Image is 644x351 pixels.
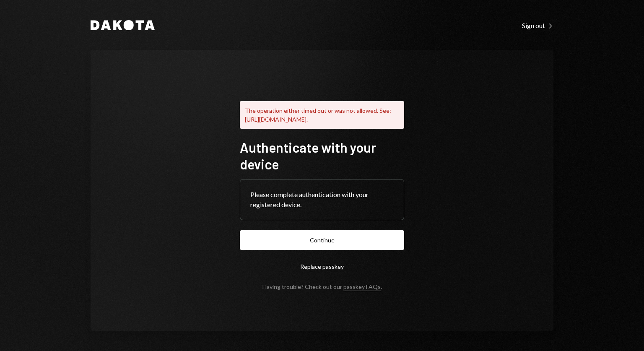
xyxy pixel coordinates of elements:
[240,257,404,276] button: Replace passkey
[522,21,553,30] div: Sign out
[250,190,394,210] div: Please complete authentication with your registered device.
[343,283,381,291] a: passkey FAQs
[522,21,553,30] a: Sign out
[240,139,404,172] h1: Authenticate with your device
[240,101,404,129] div: The operation either timed out or was not allowed. See: [URL][DOMAIN_NAME].
[262,283,382,290] div: Having trouble? Check out our .
[240,230,404,250] button: Continue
